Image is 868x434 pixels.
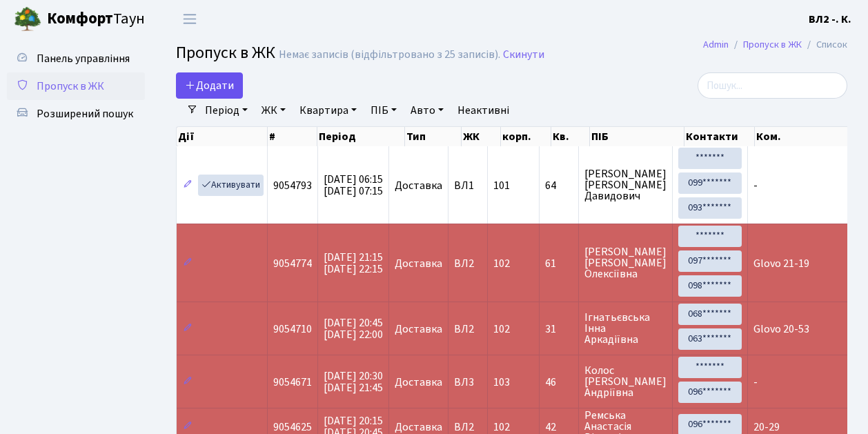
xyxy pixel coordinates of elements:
span: ВЛ3 [454,377,482,388]
span: Панель управління [37,51,130,66]
div: Немає записів (відфільтровано з 25 записів). [279,48,500,61]
b: ВЛ2 -. К. [809,12,851,27]
span: ВЛ2 [454,324,482,335]
span: Доставка [395,377,442,388]
a: Квартира [294,99,362,122]
span: Додати [185,78,234,93]
span: 61 [545,258,573,269]
a: Неактивні [452,99,515,122]
span: 42 [545,422,573,433]
span: - [753,178,758,193]
th: Кв. [551,127,590,146]
a: Активувати [198,175,264,196]
span: Доставка [395,258,442,269]
span: Glovo 20-53 [753,322,809,337]
span: Доставка [395,422,442,433]
span: 103 [493,375,510,390]
a: Пропуск в ЖК [743,37,802,52]
span: Glovo 21-19 [753,256,809,271]
li: Список [802,37,847,52]
span: ВЛ2 [454,422,482,433]
span: 102 [493,322,510,337]
span: Колос [PERSON_NAME] Андріївна [584,365,667,398]
span: [DATE] 06:15 [DATE] 07:15 [324,172,383,199]
th: # [268,127,317,146]
nav: breadcrumb [682,30,868,59]
span: 9054793 [273,178,312,193]
span: ВЛ2 [454,258,482,269]
span: 31 [545,324,573,335]
span: Доставка [395,324,442,335]
span: 9054671 [273,375,312,390]
th: Дії [177,127,268,146]
a: Скинути [503,48,544,61]
th: Контакти [684,127,755,146]
span: Розширений пошук [37,106,133,121]
a: Додати [176,72,243,99]
span: [DATE] 20:30 [DATE] 21:45 [324,368,383,395]
button: Переключити навігацію [172,8,207,30]
span: Таун [47,8,145,31]
b: Комфорт [47,8,113,30]
span: 9054774 [273,256,312,271]
a: ПІБ [365,99,402,122]
a: Розширений пошук [7,100,145,128]
span: [DATE] 20:45 [DATE] 22:00 [324,315,383,342]
th: Період [317,127,405,146]
img: logo.png [14,6,41,33]
span: - [753,375,758,390]
th: ЖК [462,127,501,146]
span: Ігнатьєвська Інна Аркадіївна [584,312,667,345]
th: Тип [405,127,462,146]
a: Період [199,99,253,122]
span: 102 [493,256,510,271]
a: ВЛ2 -. К. [809,11,851,28]
a: Admin [703,37,729,52]
span: [PERSON_NAME] [PERSON_NAME] Давидович [584,168,667,201]
a: Авто [405,99,449,122]
a: ЖК [256,99,291,122]
th: ПІБ [590,127,684,146]
span: [PERSON_NAME] [PERSON_NAME] Олексіївна [584,246,667,279]
span: Пропуск в ЖК [176,41,275,65]
a: Пропуск в ЖК [7,72,145,100]
input: Пошук... [698,72,847,99]
span: 101 [493,178,510,193]
span: [DATE] 21:15 [DATE] 22:15 [324,250,383,277]
span: 64 [545,180,573,191]
span: Пропуск в ЖК [37,79,104,94]
span: ВЛ1 [454,180,482,191]
span: 46 [545,377,573,388]
th: корп. [501,127,551,146]
a: Панель управління [7,45,145,72]
span: 9054710 [273,322,312,337]
span: Доставка [395,180,442,191]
